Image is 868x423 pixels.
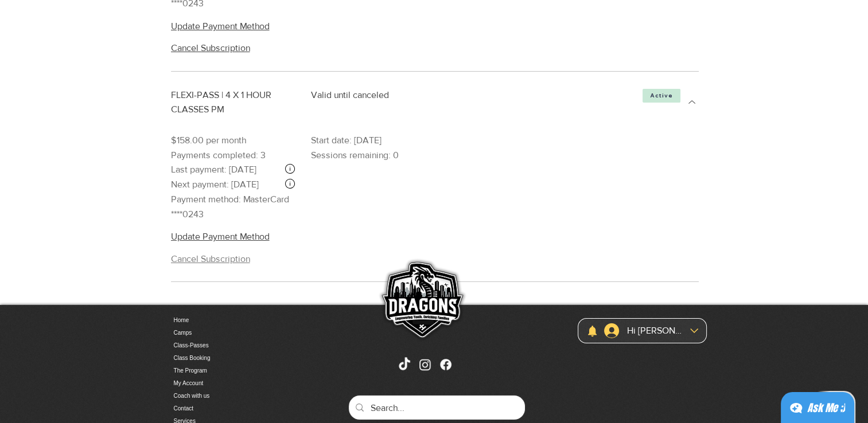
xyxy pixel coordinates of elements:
[685,88,699,117] button: more details
[171,42,250,54] span: Cancel Subscription
[174,314,294,327] a: Home
[171,192,297,221] span: Payment method: MasterCard ****0243
[171,148,297,163] span: Payments completed: 3
[171,162,283,177] span: Last payment: [DATE]
[650,92,673,100] span: Active
[171,20,699,33] button: Update Payment Method
[174,352,294,365] a: Class Booking
[174,390,294,402] a: Coach with us
[171,20,270,33] span: Update Payment Method
[171,90,271,115] span: FLEXI-PASS | 4 X 1 HOUR CLASSES PM
[623,324,686,337] div: [PERSON_NAME]
[171,177,283,192] span: Next payment: [DATE]
[171,253,699,265] button: Cancel Subscription
[174,365,294,377] a: The Program
[371,395,501,421] input: Search...
[600,320,706,342] div: Yulong Liu account
[311,90,389,100] span: Valid until canceled
[174,402,294,415] a: Contact
[311,135,382,145] span: Start date: [DATE]
[174,339,294,352] a: Class-Passes
[174,377,294,390] a: My Account
[397,357,453,372] ul: Social Bar
[174,327,294,339] a: Camps
[171,253,250,265] span: Cancel Subscription
[171,230,270,243] span: Update Payment Method
[171,133,297,148] span: $158.00 per month
[171,42,699,54] button: Cancel Subscription
[807,400,845,416] div: Ask Me ;)
[374,254,469,348] img: Skate Dragons logo with the slogan 'Empowering Youth, Enriching Families' in Singapore.
[171,230,699,243] button: Update Payment Method
[586,325,598,337] a: Notifications
[311,150,399,160] span: Sessions remaining: 0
